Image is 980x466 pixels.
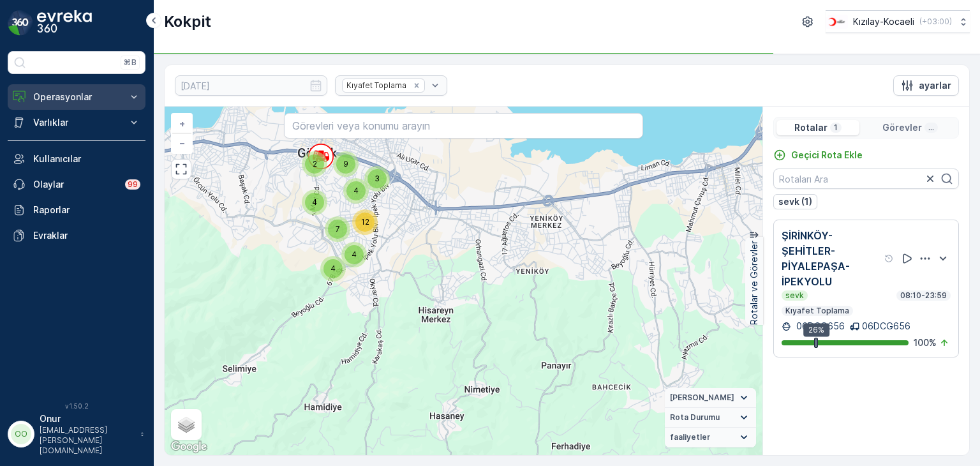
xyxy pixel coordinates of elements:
div: 12 [352,209,378,235]
summary: faaliyetler [665,428,756,447]
p: [EMAIL_ADDRESS][PERSON_NAME][DOMAIN_NAME] [40,425,134,456]
p: ... [927,123,935,133]
span: 4 [353,186,359,195]
img: logo_dark-DEwI_e13.png [37,10,92,36]
p: ayarlar [919,79,951,92]
summary: Rota Durumu [665,408,756,428]
p: ( +03:00 ) [919,17,952,27]
a: Raporlar [8,197,145,223]
p: 99 [128,179,138,190]
span: v 1.50.2 [8,402,145,410]
span: Rota Durumu [670,412,720,423]
a: Layers [172,410,200,439]
input: Rotaları Ara [773,169,959,189]
img: logo [8,10,33,36]
span: 4 [352,250,357,259]
div: 7 [325,216,350,242]
span: 4 [312,197,317,207]
p: Kıyafet Toplama [784,306,850,316]
p: Kızılay-Kocaeli [853,15,914,28]
button: Operasyonlar [8,84,145,110]
img: Google [168,439,210,455]
div: 9 [333,151,359,177]
p: Olaylar [33,178,117,191]
p: sevk [784,290,805,301]
p: Rotalar ve Görevler [748,241,761,325]
div: 4 [302,190,327,215]
img: k%C4%B1z%C4%B1lay_0jL9uU1.png [826,15,848,29]
p: ŞİRİNKÖY-ŞEHİTLER-PİYALEPAŞA-İPEKYOLU [782,228,882,289]
p: Kullanıcılar [33,153,140,165]
p: Evraklar [33,229,140,242]
div: 2 [302,151,327,177]
p: Rotalar [794,121,828,134]
p: Onur [40,412,134,425]
span: 9 [343,159,348,169]
p: 06DCG656 [862,320,910,333]
button: Kızılay-Kocaeli(+03:00) [826,10,970,33]
span: 3 [375,174,380,183]
p: Operasyonlar [33,91,120,103]
div: 4 [341,242,367,267]
span: 12 [361,217,369,227]
input: dd/mm/yyyy [175,75,327,96]
div: OO [11,424,31,444]
p: 06DCG656 [794,320,845,333]
span: + [179,118,185,129]
div: 26% [803,323,829,337]
div: 4 [320,256,346,282]
p: Raporlar [33,204,140,216]
a: Geçici Rota Ekle [773,149,863,162]
span: 4 [330,264,336,273]
p: 08:10-23:59 [899,290,948,301]
a: Evraklar [8,223,145,248]
p: Görevler [882,121,922,134]
p: ⌘B [124,57,137,68]
a: Yakınlaştır [172,114,191,133]
a: Uzaklaştır [172,133,191,153]
span: faaliyetler [670,432,710,442]
button: sevk (1) [773,194,817,209]
button: ayarlar [893,75,959,96]
p: Kokpit [164,11,211,32]
div: 3 [364,166,390,192]
span: 7 [336,224,340,234]
p: sevk (1) [778,195,812,208]
p: Geçici Rota Ekle [791,149,863,162]
input: Görevleri veya konumu arayın [284,113,642,139]
p: 1 [833,123,839,133]
button: Varlıklar [8,110,145,135]
a: Olaylar99 [8,172,145,197]
a: Bu bölgeyi Google Haritalar'da açın (yeni pencerede açılır) [168,439,210,455]
a: Kullanıcılar [8,146,145,172]
button: OOOnur[EMAIL_ADDRESS][PERSON_NAME][DOMAIN_NAME] [8,412,145,456]
p: Varlıklar [33,116,120,129]
summary: [PERSON_NAME] [665,388,756,408]
div: 4 [343,178,369,204]
p: 100 % [914,336,937,349]
span: 2 [313,159,317,169]
span: [PERSON_NAME] [670,393,734,403]
span: − [179,137,186,148]
div: Yardım Araç İkonu [884,253,895,264]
